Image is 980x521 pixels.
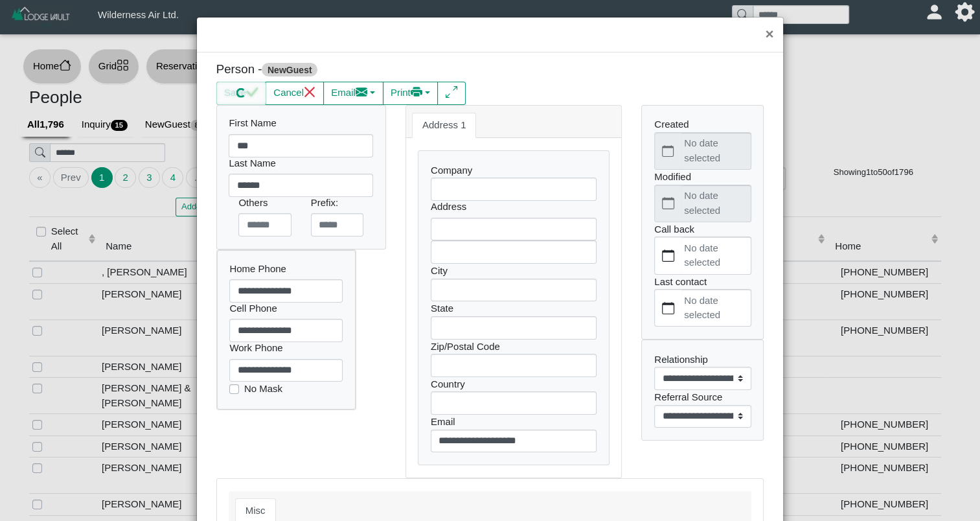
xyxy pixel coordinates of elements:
h6: First Name [229,117,372,129]
svg: calendar [662,249,674,262]
label: No date selected [681,290,750,326]
button: calendar [655,290,681,326]
svg: x [304,86,316,98]
div: Relationship Referral Source [642,340,763,440]
button: arrows angle expand [437,82,465,105]
h6: Address [431,201,597,213]
svg: envelope fill [356,86,368,98]
button: Printprinter fill [383,82,439,105]
label: No date selected [681,237,750,273]
h6: Cell Phone [229,303,343,314]
h5: Person - [216,62,481,77]
svg: printer fill [411,86,423,98]
h6: Work Phone [229,342,343,354]
svg: calendar [662,302,674,314]
h6: Others [238,197,291,209]
button: Close [755,17,783,52]
button: Emailenvelope fill [323,82,383,105]
svg: arrows angle expand [446,86,458,98]
button: Cancelx [266,82,324,105]
h6: Prefix: [311,197,363,209]
label: No Mask [244,382,282,397]
h6: Home Phone [229,263,343,275]
button: calendar [655,237,681,273]
div: Company City State Zip/Postal Code Country Email [418,151,608,465]
h6: Last Name [229,157,372,169]
div: Created Modified Call back Last contact [642,106,763,340]
a: Address 1 [412,113,477,139]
